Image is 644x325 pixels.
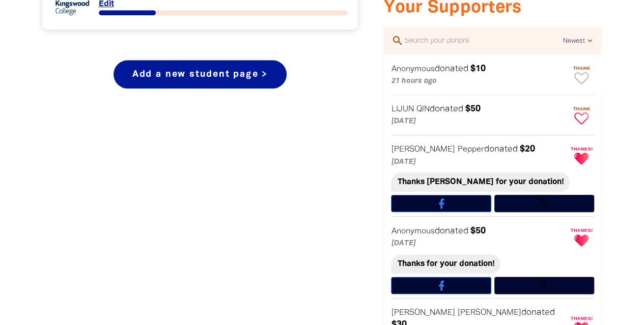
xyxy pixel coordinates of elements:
input: Search your donors [403,34,563,47]
em: QIN [416,106,429,113]
a: Add a new student page > [114,60,287,88]
em: Pepper [457,146,484,153]
em: $10 [470,65,485,73]
span: Thank [569,66,594,71]
em: Anonymous [391,66,434,73]
span: donated [521,308,554,316]
em: $50 [470,227,485,235]
span: donated [434,65,468,73]
p: [DATE] [391,115,567,128]
button: Thank [569,102,594,128]
em: $20 [519,145,535,153]
p: [DATE] [391,156,567,168]
em: [PERSON_NAME] [457,309,521,316]
div: Thanks for your donation! [391,254,500,274]
span: donated [484,145,517,153]
span: Thank [569,106,594,111]
i: search [391,35,403,47]
div: Thanks [PERSON_NAME] for your donation! [391,172,570,192]
em: [PERSON_NAME] [391,309,455,316]
p: 21 hours ago [391,75,567,87]
em: [PERSON_NAME] [391,146,455,153]
p: [DATE] [391,238,567,250]
span: donated [429,105,463,113]
em: Anonymous [391,228,434,235]
em: LIJUN [391,106,413,113]
span: donated [434,227,468,235]
em: $50 [465,105,480,113]
button: Thank [569,62,594,87]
